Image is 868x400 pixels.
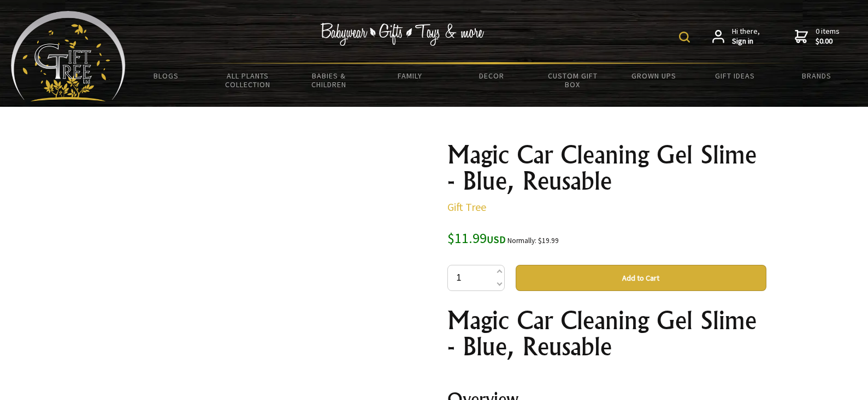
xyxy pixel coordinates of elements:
[816,26,840,46] span: 0 items
[732,27,760,46] span: Hi there,
[288,64,370,96] a: Babies & Children
[11,11,126,101] img: Babyware - Gifts - Toys and more...
[451,64,532,87] a: Decor
[507,236,559,245] small: Normally: $19.99
[694,64,776,87] a: Gift Ideas
[679,32,690,43] img: product search
[532,64,613,96] a: Custom Gift Box
[207,64,288,96] a: All Plants Collection
[447,200,486,214] a: Gift Tree
[776,64,857,87] a: Brands
[487,233,506,246] span: USD
[816,37,840,46] strong: $0.00
[795,27,840,46] a: 0 items$0.00
[447,229,506,247] span: $11.99
[172,241,351,254] img: Magic Car Cleaning Gel Slime - Blue, Reusable
[126,64,207,87] a: BLOGS
[321,23,485,46] img: Babywear - Gifts - Toys & more
[447,307,766,360] h1: Magic Car Cleaning Gel Slime - Blue, Reusable
[613,64,695,87] a: Grown Ups
[732,37,760,46] strong: Sign in
[447,142,766,194] h1: Magic Car Cleaning Gel Slime - Blue, Reusable
[516,265,766,291] button: Add to Cart
[369,64,451,87] a: Family
[712,27,760,46] a: Hi there,Sign in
